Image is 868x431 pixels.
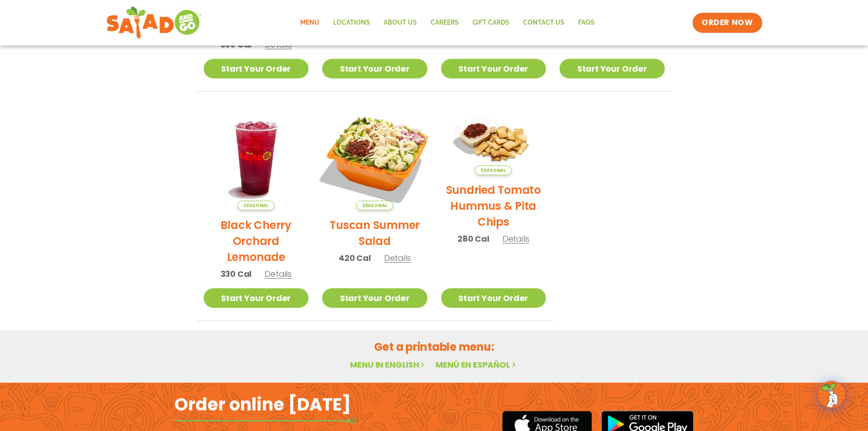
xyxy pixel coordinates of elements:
[702,17,753,28] span: ORDER NOW
[571,12,601,33] a: FAQs
[204,59,309,78] a: Start Your Order
[350,359,426,370] a: Menu in English
[377,12,424,33] a: About Us
[221,268,252,280] span: 330 Cal
[436,359,518,370] a: Menú en español
[322,59,427,78] a: Start Your Order
[175,393,351,415] h2: Order online [DATE]
[106,5,202,41] img: new-SAG-logo-768×292
[293,12,326,33] a: Menu
[457,233,489,245] span: 280 Cal
[204,288,309,308] a: Start Your Order
[384,252,411,264] span: Details
[237,201,274,210] span: Seasonal
[441,59,546,78] a: Start Your Order
[204,105,309,211] img: Product photo for Black Cherry Orchard Lemonade
[441,105,546,176] img: Product photo for Sundried Tomato Hummus & Pita Chips
[560,59,665,78] a: Start Your Order
[466,12,516,33] a: GIFT CARDS
[819,382,844,407] img: wpChatIcon
[475,166,512,175] span: Seasonal
[322,288,427,308] a: Start Your Order
[356,201,393,210] span: Seasonal
[326,12,377,33] a: Locations
[441,182,546,230] h2: Sundried Tomato Hummus & Pita Chips
[693,13,762,33] a: ORDER NOW
[424,12,466,33] a: Careers
[204,217,309,265] h2: Black Cherry Orchard Lemonade
[322,217,427,249] h2: Tuscan Summer Salad
[441,288,546,308] a: Start Your Order
[313,96,437,219] img: Product photo for Tuscan Summer Salad
[293,12,601,33] nav: Menu
[516,12,571,33] a: Contact Us
[197,339,672,355] h2: Get a printable menu:
[175,418,357,423] img: fork
[503,233,529,244] span: Details
[265,268,292,280] span: Details
[339,252,371,264] span: 420 Cal
[265,39,292,50] span: Details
